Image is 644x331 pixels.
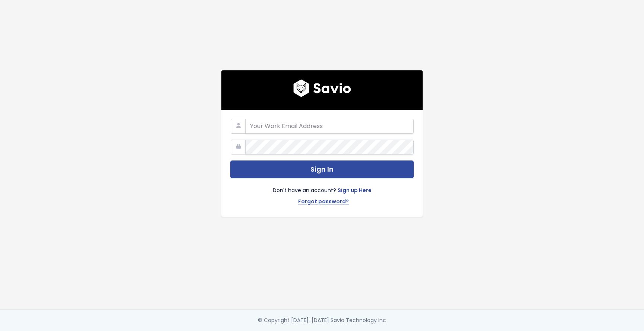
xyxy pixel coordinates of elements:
input: Your Work Email Address [245,119,414,134]
a: Sign up Here [338,186,372,197]
button: Sign In [230,160,414,179]
div: Don't have an account? [230,178,414,207]
img: logo600x187.a314fd40982d.png [293,79,351,97]
div: © Copyright [DATE]-[DATE] Savio Technology Inc [258,316,386,325]
a: Forgot password? [298,197,349,208]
